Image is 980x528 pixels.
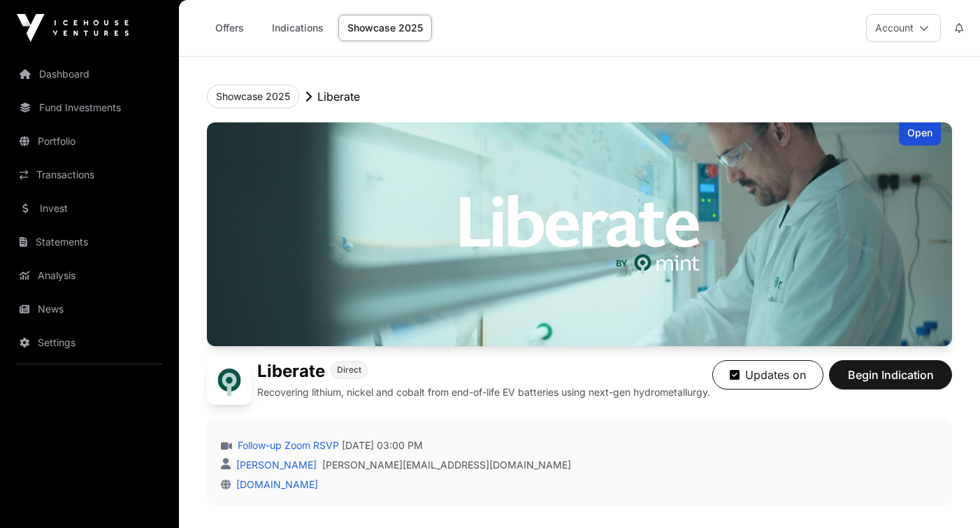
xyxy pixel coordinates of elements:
button: Updates on [712,360,823,390]
a: Statements [11,227,168,257]
button: Begin Indication [829,360,952,390]
p: Recovering lithium, nickel and cobalt from end-of-life EV batteries using next-gen hydrometallurgy. [257,385,710,399]
a: Analysis [11,260,168,291]
img: Liberate [207,360,252,405]
iframe: Chat Widget [910,461,980,528]
p: Liberate [317,88,360,105]
div: Open [899,122,941,145]
a: Portfolio [11,126,168,157]
a: Transactions [11,159,168,190]
button: Account [866,14,941,42]
a: Indications [263,15,333,41]
a: Follow-up Zoom RSVP [235,438,339,452]
a: Offers [201,15,257,41]
a: Dashboard [11,59,168,90]
img: Liberate [207,122,952,346]
img: Icehouse Ventures Logo [17,14,129,42]
a: Invest [11,193,168,224]
button: Showcase 2025 [207,85,299,108]
span: [DATE] 03:00 PM [342,438,423,452]
span: Begin Indication [846,366,935,383]
a: [DOMAIN_NAME] [231,478,318,490]
h1: Liberate [257,360,325,383]
a: Fund Investments [11,92,168,123]
a: [PERSON_NAME][EMAIL_ADDRESS][DOMAIN_NAME] [322,458,571,472]
a: Begin Indication [829,374,952,388]
a: [PERSON_NAME] [233,459,317,471]
span: Direct [337,364,361,376]
a: Showcase 2025 [338,15,432,41]
a: Settings [11,327,168,358]
a: News [11,294,168,324]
